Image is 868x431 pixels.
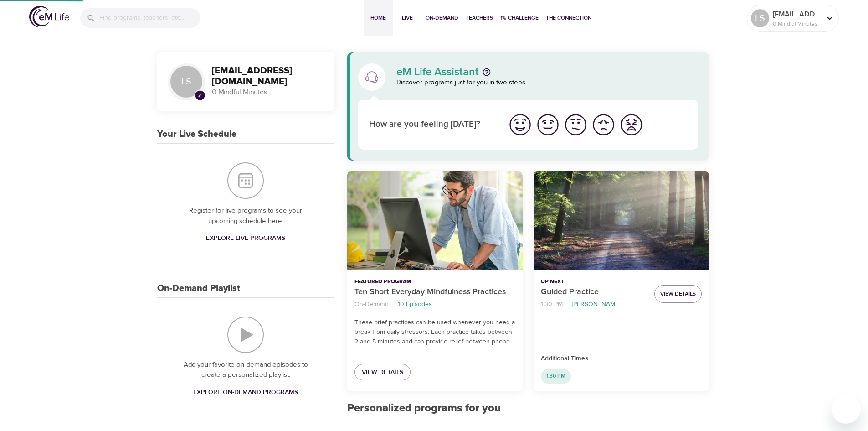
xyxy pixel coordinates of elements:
img: great [508,112,533,137]
span: On-Demand [426,13,458,23]
span: Teachers [466,13,493,23]
span: View Details [660,289,696,299]
img: eM Life Assistant [365,70,379,84]
p: eM Life Assistant [396,67,479,78]
p: Guided Practice [541,286,647,298]
a: Explore Live Programs [202,230,289,247]
p: Add your favorite on-demand episodes to create a personalized playlist. [175,360,316,380]
span: Explore On-Demand Programs [193,387,298,398]
h3: On-Demand Playlist [157,283,240,294]
iframe: Button to launch messaging window [832,395,861,424]
span: The Connection [546,13,591,23]
nav: breadcrumb [541,298,647,311]
div: LS [168,63,205,100]
p: [EMAIL_ADDRESS][DOMAIN_NAME] [773,9,821,20]
span: Explore Live Programs [206,233,285,244]
img: On-Demand Playlist [227,317,264,353]
p: 0 Mindful Minutes [773,20,821,28]
a: View Details [354,364,411,381]
img: logo [29,6,69,27]
button: View Details [654,285,702,303]
p: Featured Program [354,278,515,286]
button: I'm feeling bad [590,111,617,139]
h2: Personalized programs for you [347,402,709,415]
span: View Details [362,367,403,378]
img: bad [591,112,616,137]
p: These brief practices can be used whenever you need a break from daily stressors. Each practice t... [354,318,515,347]
span: Home [367,13,389,23]
img: good [535,112,560,137]
span: Live [396,13,418,23]
p: On-Demand [354,300,389,309]
p: Additional Times [541,354,702,363]
p: 0 Mindful Minutes [212,87,324,98]
p: Register for live programs to see your upcoming schedule here. [175,206,316,226]
button: I'm feeling great [506,111,534,139]
p: Discover programs just for you in two steps [396,78,699,88]
p: [PERSON_NAME] [572,300,620,309]
button: Guided Practice [534,171,709,270]
div: LS [751,9,769,27]
p: 10 Episodes [398,300,432,309]
li: · [566,298,568,311]
h3: [EMAIL_ADDRESS][DOMAIN_NAME] [212,66,324,87]
span: 1:30 PM [541,372,571,380]
span: 1% Challenge [500,13,539,23]
button: I'm feeling ok [562,111,590,139]
img: Your Live Schedule [227,162,264,199]
p: How are you feeling [DATE]? [369,118,495,131]
nav: breadcrumb [354,298,515,311]
img: worst [619,112,644,137]
img: ok [563,112,588,137]
button: I'm feeling good [534,111,562,139]
input: Find programs, teachers, etc... [99,8,200,28]
li: · [392,298,394,311]
a: Explore On-Demand Programs [190,384,302,401]
p: Ten Short Everyday Mindfulness Practices [354,286,515,298]
button: Ten Short Everyday Mindfulness Practices [347,171,523,270]
h3: Your Live Schedule [157,129,236,140]
button: I'm feeling worst [617,111,645,139]
p: 1:30 PM [541,300,563,309]
div: 1:30 PM [541,369,571,384]
p: Up Next [541,278,647,286]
